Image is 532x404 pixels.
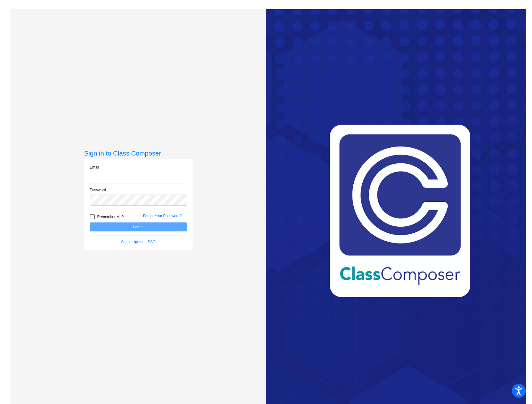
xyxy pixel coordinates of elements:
[90,165,99,170] label: Email
[90,222,187,231] button: Log In
[143,214,182,218] a: Forgot Your Password?
[84,149,193,157] h3: Sign in to Class Composer
[121,240,155,244] a: Single sign on - SSO
[97,213,124,221] span: Remember Me?
[90,187,106,193] label: Password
